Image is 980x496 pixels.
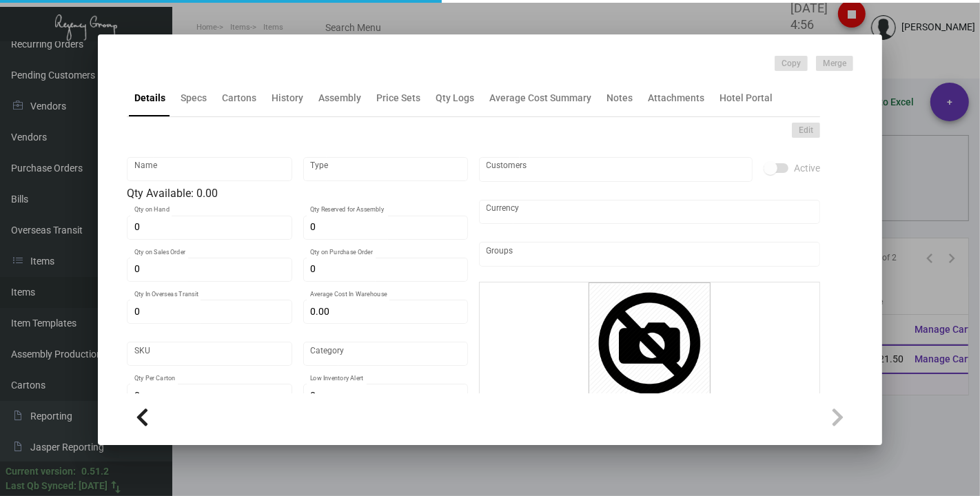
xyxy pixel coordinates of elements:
button: Copy [775,56,808,71]
span: Merge [823,58,846,70]
input: Add new.. [487,164,746,175]
div: Details [134,91,165,105]
input: Add new.. [487,249,813,260]
div: Hotel Portal [719,91,773,105]
button: Merge [816,56,853,71]
div: Average Cost Summary [489,91,591,105]
div: Notes [606,91,633,105]
div: Attachments [648,91,704,105]
span: Active [794,160,820,176]
div: Specs [181,91,207,105]
button: Edit [792,123,820,138]
div: Current version: [6,464,76,479]
div: Price Sets [376,91,420,105]
div: Assembly [318,91,361,105]
div: Qty Available: 0.00 [127,185,468,202]
div: Cartons [222,91,256,105]
div: 0.51.2 [81,464,109,479]
div: Qty Logs [436,91,474,105]
span: Copy [782,58,801,70]
span: Edit [799,125,813,136]
div: History [272,91,303,105]
div: Last Qb Synced: [DATE] [6,479,108,493]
